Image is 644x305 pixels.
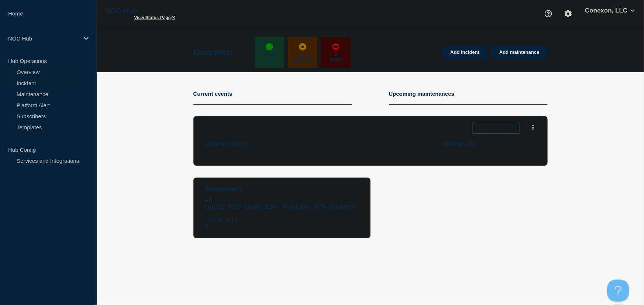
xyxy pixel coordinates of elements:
h1: Overview [193,47,233,57]
button: Conexon, LLC [583,7,636,14]
button: Account settings [561,6,576,21]
a: View Status Page [134,15,175,20]
p: NOC Hub [105,7,252,15]
div: up [266,43,273,50]
p: [PERSON_NAME] [583,14,636,20]
p: Month to date [476,125,508,130]
button: Month to date [472,122,520,134]
p: 0 [301,50,304,58]
iframe: Help Scout Beacon - Open [607,280,629,302]
p: Up [267,58,272,62]
p: Affected [293,58,313,62]
div: affected [299,43,306,50]
p: All [205,197,359,203]
p: NOC Hub [8,35,79,42]
h4: Current events [193,91,233,97]
a: Add maintenance [491,46,547,59]
h4: subscribers [205,185,359,193]
h4: Upcoming maintenances [389,91,455,97]
p: Last 30 days [205,217,359,223]
p: 588 [264,50,275,58]
a: Add incident [442,46,488,59]
h3: Uptime ( days ) [205,140,299,148]
p: Primary Hub [105,15,131,20]
button: Support [541,6,556,21]
p: Down [330,58,342,62]
p: 1 [334,50,338,58]
div: down [332,43,340,50]
h3: Uptime ( % ) [442,140,536,148]
p: 4 [205,223,359,231]
span: Quota: 750 - Used: 126 - Available: 624 - (shared) [205,203,357,210]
